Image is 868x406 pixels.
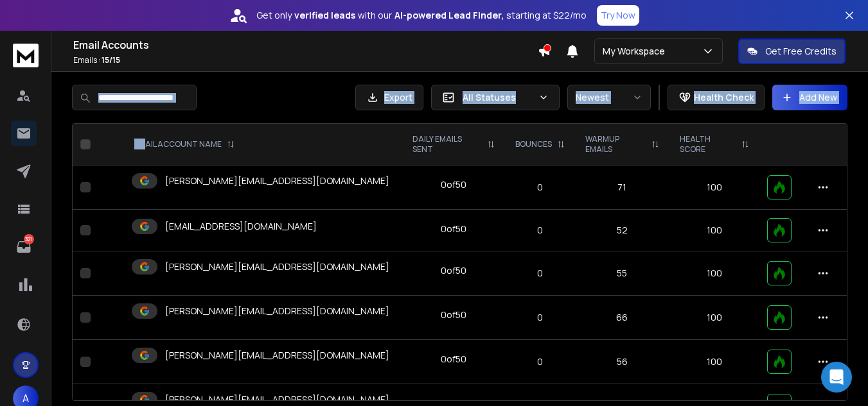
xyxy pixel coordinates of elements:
p: 0 [513,311,567,324]
strong: verified leads [294,9,355,22]
p: [PERSON_NAME][EMAIL_ADDRESS][DOMAIN_NAME] [165,260,389,273]
p: [PERSON_NAME][EMAIL_ADDRESS][DOMAIN_NAME] [165,393,389,406]
div: 0 of 50 [441,223,466,235]
div: 0 of 50 [441,353,466,366]
p: [PERSON_NAME][EMAIL_ADDRESS][DOMAIN_NAME] [165,349,389,362]
p: 0 [513,355,567,368]
p: BOUNCES [515,139,552,149]
button: Get Free Credits [738,38,846,64]
button: Export [355,85,423,110]
p: My Workspace [603,45,670,58]
td: 55 [575,251,669,296]
strong: AI-powered Lead Finder, [394,9,504,22]
div: Open Intercom Messenger [821,362,852,393]
button: Newest [567,85,651,110]
p: Get only with our starting at $22/mo [256,9,587,22]
p: Emails : [73,55,538,65]
p: DAILY EMAILS SENT [412,134,482,155]
td: 56 [575,340,669,384]
p: [PERSON_NAME][EMAIL_ADDRESS][DOMAIN_NAME] [165,174,389,187]
p: Get Free Credits [765,45,837,58]
button: Health Check [668,85,765,110]
div: 0 of 50 [441,264,466,277]
p: 0 [513,181,567,194]
p: 321 [24,234,34,244]
td: 100 [669,296,759,340]
p: HEALTH SCORE [680,134,736,155]
p: Try Now [601,9,635,22]
img: logo [13,44,39,67]
p: 0 [513,267,567,280]
td: 100 [669,340,759,384]
a: 321 [11,234,37,260]
td: 100 [669,165,759,210]
p: 0 [513,224,567,237]
button: Add New [772,85,847,110]
div: EMAIL ACCOUNT NAME [134,139,235,149]
td: 66 [575,296,669,340]
td: 100 [669,210,759,251]
button: Try Now [597,5,639,26]
td: 52 [575,210,669,251]
p: All Statuses [463,91,533,104]
p: [PERSON_NAME][EMAIL_ADDRESS][DOMAIN_NAME] [165,305,389,317]
p: [EMAIL_ADDRESS][DOMAIN_NAME] [165,220,317,233]
td: 100 [669,251,759,296]
td: 71 [575,165,669,210]
p: WARMUP EMAILS [585,134,646,155]
div: 0 of 50 [441,178,466,191]
div: 0 of 50 [441,309,466,321]
h1: Email Accounts [73,37,538,53]
span: 15 / 15 [102,55,120,65]
p: Health Check [694,91,754,104]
